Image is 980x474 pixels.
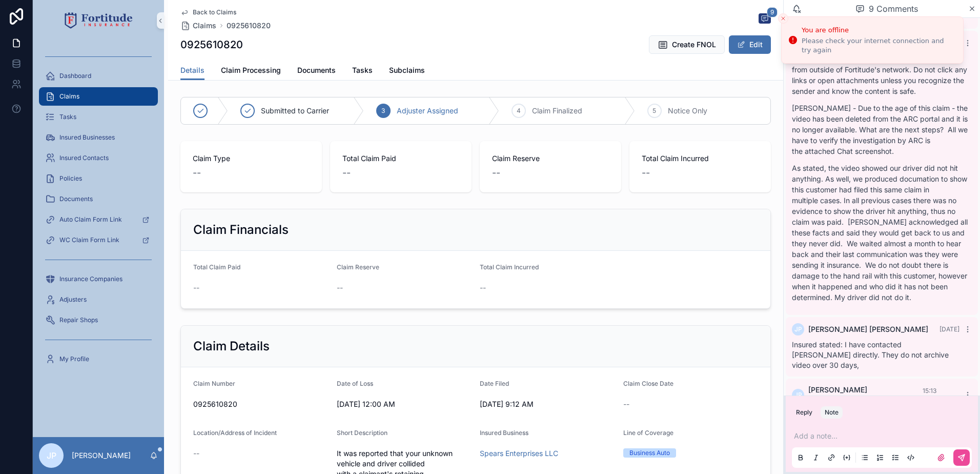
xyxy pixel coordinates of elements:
[193,21,216,31] span: Claims
[649,35,725,54] button: Create FNOL
[59,133,115,142] span: Insured Businesses
[59,236,119,244] span: WC Claim Form Link
[342,166,351,180] span: --
[337,429,387,437] span: Short Description
[623,399,629,409] span: --
[59,113,76,121] span: Tasks
[59,154,109,162] span: Insured Contacts
[480,283,486,293] span: --
[480,380,509,387] span: Date Filed
[59,215,122,224] span: Auto Claim Form Link
[794,391,802,399] span: JP
[767,7,778,17] span: 9
[517,107,521,115] span: 4
[808,385,923,405] span: [PERSON_NAME] [PERSON_NAME]
[778,13,788,24] button: Close toast
[65,12,133,29] img: App logo
[940,325,959,333] span: [DATE]
[337,380,373,387] span: Date of Loss
[821,406,843,419] button: Note
[193,222,289,238] h2: Claim Financials
[180,61,205,81] a: Details
[193,380,235,387] span: Claim Number
[180,37,243,52] h1: 0925610820
[389,61,425,82] a: Subclaims
[352,61,373,82] a: Tasks
[221,61,281,82] a: Claim Processing
[492,166,500,180] span: --
[668,106,707,116] span: Notice Only
[59,195,93,203] span: Documents
[193,399,329,409] span: 0925610820
[227,21,271,31] span: 0925610820
[623,380,673,387] span: Claim Close Date
[180,65,205,75] span: Details
[792,340,949,369] span: Insured stated: I have contacted [PERSON_NAME] directly. They do not archive video over 30 days,
[59,316,98,324] span: Repair Shops
[39,87,158,106] a: Claims
[39,290,158,309] a: Adjusters
[792,103,972,156] p: [PERSON_NAME] - Due to the age of this claim - the video has been deleted from the ARC portal and...
[794,325,802,333] span: JP
[39,210,158,229] a: Auto Claim Form Link
[39,190,158,208] a: Documents
[39,149,158,167] a: Insured Contacts
[193,448,199,459] span: --
[59,72,91,80] span: Dashboard
[480,429,528,437] span: Insured Business
[792,406,816,419] button: Reply
[193,429,277,437] span: Location/Address of Incident
[221,65,281,75] span: Claim Processing
[642,153,759,164] span: Total Claim Incurred
[59,174,82,183] span: Policies
[33,41,164,382] div: scrollable content
[480,263,539,271] span: Total Claim Incurred
[792,53,972,96] p: [PERSON_NAME]: CAUTION: This email originated from outside of Fortitude's network. Do not click a...
[389,65,425,75] span: Subclaims
[193,166,201,180] span: --
[47,449,56,462] span: JP
[642,166,650,180] span: --
[59,295,87,304] span: Adjusters
[59,275,122,283] span: Insurance Companies
[39,311,158,329] a: Repair Shops
[923,387,946,403] span: 15:13 • [DATE]
[193,283,199,293] span: --
[59,355,89,363] span: My Profile
[492,153,609,164] span: Claim Reserve
[193,263,240,271] span: Total Claim Paid
[480,448,558,459] a: Spears Enterprises LLC
[792,163,972,303] p: As stated, the video showed our driver did not hit anything. As well, we produced documation to s...
[337,263,379,271] span: Claim Reserve
[381,107,385,115] span: 3
[808,324,928,334] span: [PERSON_NAME] [PERSON_NAME]
[39,350,158,368] a: My Profile
[825,408,839,417] div: Note
[297,65,336,75] span: Documents
[72,450,131,461] p: [PERSON_NAME]
[623,429,673,437] span: Line of Coverage
[39,108,158,126] a: Tasks
[39,67,158,85] a: Dashboard
[193,8,236,16] span: Back to Claims
[629,448,670,458] div: Business Auto
[802,25,955,35] div: You are offline
[261,106,329,116] span: Submitted to Carrier
[39,169,158,188] a: Policies
[193,153,310,164] span: Claim Type
[480,399,615,409] span: [DATE] 9:12 AM
[532,106,582,116] span: Claim Finalized
[869,3,918,15] span: 9 Comments
[180,21,216,31] a: Claims
[297,61,336,82] a: Documents
[652,107,656,115] span: 5
[337,283,343,293] span: --
[802,36,955,55] div: Please check your internet connection and try again
[342,153,459,164] span: Total Claim Paid
[397,106,458,116] span: Adjuster Assigned
[759,13,771,26] button: 9
[39,128,158,147] a: Insured Businesses
[337,399,472,409] span: [DATE] 12:00 AM
[180,8,236,16] a: Back to Claims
